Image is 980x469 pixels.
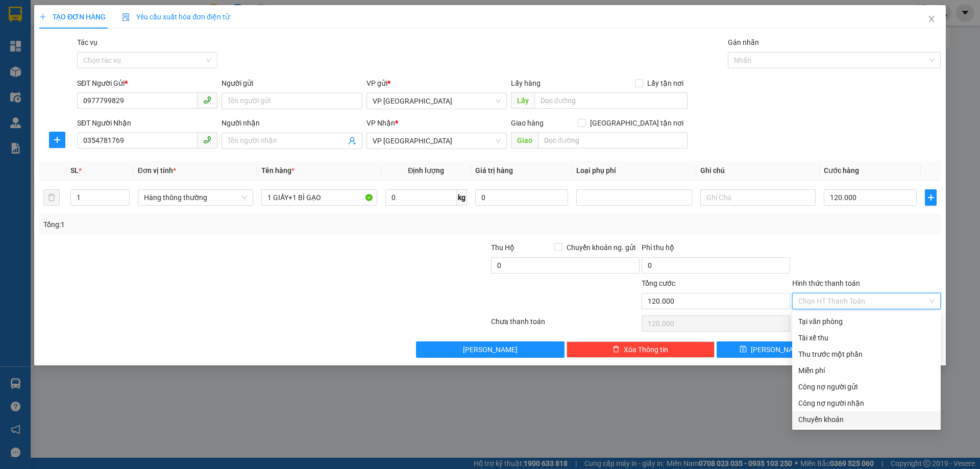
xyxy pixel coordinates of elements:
[511,79,541,87] span: Lấy hàng
[203,136,211,144] span: phone
[50,136,65,144] span: plus
[463,344,518,355] span: [PERSON_NAME]
[511,92,534,109] span: Lấy
[798,398,935,409] div: Công nợ người nhận
[642,242,790,257] div: Phí thu hộ
[717,341,827,358] button: save[PERSON_NAME]
[475,189,568,206] input: 0
[792,379,941,395] div: Cước gửi hàng sẽ được ghi vào công nợ của người gửi
[366,78,507,89] div: VP gửi
[373,93,501,109] span: VP Xuân Giang
[798,365,935,376] div: Miễn phí
[538,132,688,149] input: Dọc đường
[416,341,565,358] button: [PERSON_NAME]
[43,189,60,206] button: delete
[798,381,935,392] div: Công nợ người gửi
[95,38,427,51] li: Hotline: 1900252555
[562,242,640,253] span: Chuyển khoản ng. gửi
[122,13,130,21] img: icon
[624,344,668,355] span: Xóa Thông tin
[13,13,64,64] img: logo.jpg
[77,38,97,46] label: Tác vụ
[203,96,211,104] span: phone
[511,132,538,149] span: Giao
[700,189,816,206] input: Ghi Chú
[728,38,759,46] label: Gán nhãn
[222,117,362,129] div: Người nhận
[491,243,514,252] span: Thu Hộ
[77,78,217,89] div: SĐT Người Gửi
[572,161,696,181] th: Loại phụ phí
[70,166,79,175] span: SL
[696,161,820,181] th: Ghi chú
[824,166,859,175] span: Cước hàng
[39,13,106,21] span: TẠO ĐƠN HÀNG
[586,117,688,129] span: [GEOGRAPHIC_DATA] tận nơi
[642,279,675,287] span: Tổng cước
[490,316,641,334] div: Chưa thanh toán
[43,219,378,230] div: Tổng: 1
[792,279,860,287] label: Hình thức thanh toán
[13,74,152,108] b: GỬI : VP [GEOGRAPHIC_DATA]
[792,395,941,411] div: Cước gửi hàng sẽ được ghi vào công nợ của người nhận
[534,92,688,109] input: Dọc đường
[612,345,620,354] span: delete
[798,332,935,343] div: Tài xế thu
[511,119,544,127] span: Giao hàng
[475,166,513,175] span: Giá trị hàng
[261,189,377,206] input: VD: Bàn, Ghế
[798,316,935,327] div: Tại văn phòng
[567,341,715,358] button: deleteXóa Thông tin
[740,345,747,354] span: save
[261,166,295,175] span: Tên hàng
[457,189,467,206] span: kg
[77,117,217,129] div: SĐT Người Nhận
[138,166,176,175] span: Đơn vị tính
[373,133,501,149] span: VP Mỹ Đình
[408,166,444,175] span: Định lượng
[925,193,936,202] span: plus
[798,349,935,360] div: Thu trước một phần
[49,132,65,148] button: plus
[95,25,427,38] li: Cổ Đạm, xã [GEOGRAPHIC_DATA], [GEOGRAPHIC_DATA]
[39,13,46,20] span: plus
[643,78,688,89] span: Lấy tận nơi
[925,189,936,206] button: plus
[366,119,395,127] span: VP Nhận
[751,344,805,355] span: [PERSON_NAME]
[927,15,936,23] span: close
[917,5,946,34] button: Close
[798,414,935,425] div: Chuyển khoản
[144,190,247,205] span: Hàng thông thường
[222,78,362,89] div: Người gửi
[348,137,356,145] span: user-add
[122,13,230,21] span: Yêu cầu xuất hóa đơn điện tử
